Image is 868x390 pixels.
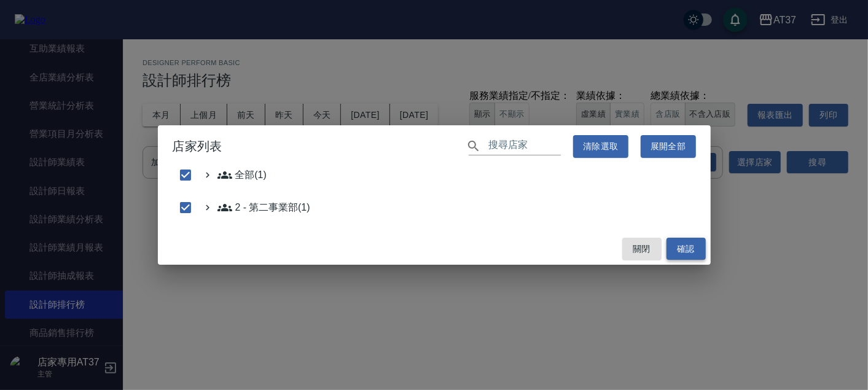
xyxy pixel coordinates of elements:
h2: 店家列表 [158,125,711,168]
button: 確認 [667,238,706,260]
span: 2 - 第二事業部(1) [217,200,310,215]
span: 全部(1) [217,168,267,182]
button: 關閉 [622,238,662,260]
input: 搜尋店家 [488,138,561,155]
button: 展開全部 [641,135,696,158]
button: 清除選取 [573,135,628,158]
